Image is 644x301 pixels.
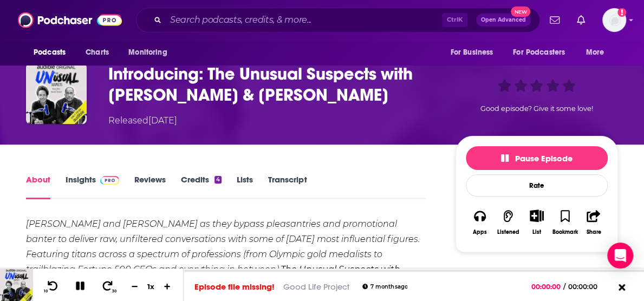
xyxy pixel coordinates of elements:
[586,45,604,60] span: More
[523,202,551,242] div: Show More ButtonList
[531,283,563,291] span: 00:00:00
[237,174,253,199] a: Lists
[26,219,420,274] em: [PERSON_NAME] and [PERSON_NAME] as they bypass pleasantries and promotional banter to deliver raw...
[166,11,442,29] input: Search podcasts, credits, & more...
[578,42,618,63] button: open menu
[283,282,349,292] a: Good Life Project
[525,210,548,221] button: Show More Button
[580,202,608,242] button: Share
[563,283,565,291] span: /
[552,229,578,235] div: Bookmark
[476,14,531,27] button: Open AdvancedNew
[501,153,573,163] span: Pause Episode
[362,284,407,290] div: 7 months ago
[506,42,581,63] button: open menu
[86,45,109,60] span: Charts
[134,174,166,199] a: Reviews
[481,17,526,23] span: Open Advanced
[34,45,66,60] span: Podcasts
[443,42,506,63] button: open menu
[617,8,626,17] svg: Add a profile image
[26,42,80,63] button: open menu
[194,282,275,292] div: Episode file missing!
[466,202,494,242] button: Apps
[136,8,540,32] div: Search podcasts, credits, & more...
[532,228,541,235] div: List
[18,10,122,30] img: Podchaser - Follow, Share and Rate Podcasts
[42,280,62,293] button: 10
[442,13,467,27] span: Ctrl K
[268,174,307,199] a: Transcript
[100,176,119,185] img: Podchaser Pro
[112,289,116,293] span: 30
[450,45,493,60] span: For Business
[480,261,593,287] a: Get this podcast via API
[607,243,633,269] div: Open Intercom Messenger
[98,280,119,293] button: 30
[66,174,119,199] a: InsightsPodchaser Pro
[602,8,626,32] span: Logged in as jessicalaino
[79,42,115,63] a: Charts
[108,114,177,127] div: Released [DATE]
[497,229,519,235] div: Listened
[214,176,222,184] div: 4
[513,45,565,60] span: For Podcasters
[480,104,593,113] span: Good episode? Give it some love!
[602,8,626,32] button: Show profile menu
[26,174,50,199] a: About
[121,42,181,63] button: open menu
[26,63,87,124] img: Introducing: The Unusual Suspects with Kenya Barris & Malcolm Gladwell
[181,174,222,199] a: Credits4
[565,283,608,291] span: 00:00:00
[142,282,160,291] div: 1 x
[551,202,579,242] button: Bookmark
[545,11,564,29] a: Show notifications dropdown
[473,229,487,235] div: Apps
[108,63,438,106] h1: Introducing: The Unusual Suspects with Kenya Barris & Malcolm Gladwell
[128,45,167,60] span: Monitoring
[44,289,48,293] span: 10
[494,202,522,242] button: Listened
[573,11,589,29] a: Show notifications dropdown
[586,229,601,235] div: Share
[602,8,626,32] img: User Profile
[466,146,608,170] button: Pause Episode
[466,174,608,197] div: Rate
[511,6,530,17] span: New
